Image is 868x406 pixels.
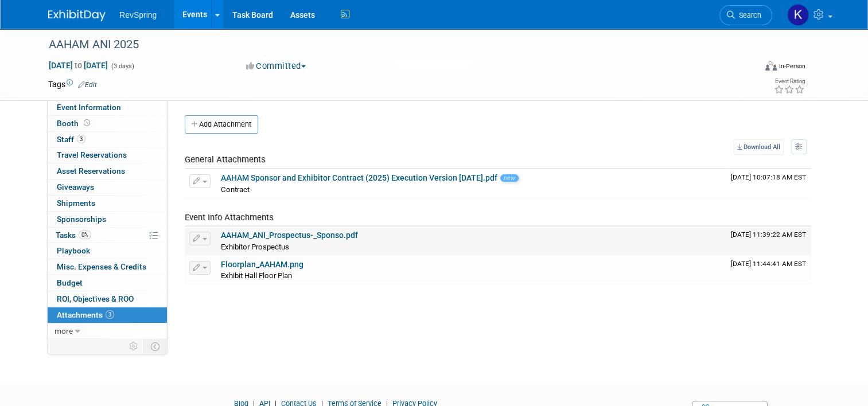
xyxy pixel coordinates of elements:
td: Upload Timestamp [726,169,811,198]
a: Misc. Expenses & Credits [48,259,167,275]
a: Booth [48,116,167,131]
span: 3 [77,135,85,143]
span: Exhibit Hall Floor Plan [221,271,292,280]
a: Staff3 [48,132,167,147]
span: Search [735,11,761,19]
span: Booth [57,119,92,128]
span: [DATE] [DATE] [48,60,108,71]
span: ROI, Objectives & ROO [57,294,134,303]
a: Playbook [48,243,167,259]
a: AAHAM Sponsor and Exhibitor Contract (2025) Execution Version [DATE].pdf [221,173,497,182]
td: Personalize Event Tab Strip [124,339,144,354]
span: Event Info Attachments [185,212,274,222]
span: 0% [79,231,91,239]
span: Misc. Expenses & Credits [57,262,146,271]
div: In-Person [779,62,805,71]
button: Committed [242,60,310,72]
span: more [55,326,73,335]
span: Tasks [56,231,91,240]
span: Giveaways [57,182,94,192]
a: Search [719,5,772,25]
a: Asset Reservations [48,163,167,179]
span: (3 days) [110,63,134,70]
span: Shipments [57,198,95,208]
a: Edit [78,81,97,89]
a: Download All [734,139,784,155]
span: General Attachments [185,154,266,165]
td: Upload Timestamp [726,227,811,255]
span: Contract [221,185,250,194]
span: Travel Reservations [57,150,127,159]
td: Upload Timestamp [726,256,811,284]
img: Format-Inperson.png [765,61,777,71]
a: Event Information [48,100,167,115]
span: Upload Timestamp [731,260,806,268]
span: Staff [57,135,85,144]
a: Giveaways [48,179,167,195]
a: Tasks0% [48,228,167,243]
span: Booth not reserved yet [81,119,92,127]
a: Floorplan_AAHAM.png [221,260,303,269]
img: ExhibitDay [48,10,106,21]
span: Event Information [57,103,121,112]
span: Asset Reservations [57,166,125,175]
span: RevSpring [119,10,157,19]
button: Add Attachment [185,115,258,134]
td: Tags [48,79,97,90]
a: Sponsorships [48,212,167,227]
a: more [48,323,167,339]
span: Sponsorships [57,214,106,224]
div: AAHAM ANI 2025 [45,34,741,55]
span: new [500,174,519,182]
a: Travel Reservations [48,147,167,163]
a: ROI, Objectives & ROO [48,291,167,307]
span: Upload Timestamp [731,173,806,181]
a: Budget [48,275,167,291]
span: Playbook [57,246,90,255]
div: Event Rating [774,79,805,84]
span: Attachments [57,310,114,319]
span: Upload Timestamp [731,231,806,239]
span: 3 [106,310,114,319]
span: Budget [57,278,83,287]
div: Event Format [694,60,805,77]
span: Exhibitor Prospectus [221,243,289,251]
a: Shipments [48,196,167,211]
a: AAHAM_ANI_Prospectus-_Sponso.pdf [221,231,358,240]
a: Attachments3 [48,307,167,323]
img: Kelsey Culver [787,4,809,26]
span: to [73,61,84,70]
td: Toggle Event Tabs [144,339,168,354]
